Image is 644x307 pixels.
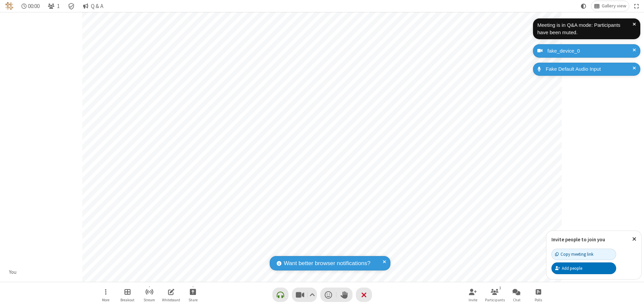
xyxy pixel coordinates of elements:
button: Open poll [528,285,548,304]
span: Participants [485,298,505,302]
button: Open chat [506,285,527,304]
button: Open menu [96,285,116,304]
button: Video setting [308,288,317,302]
span: Breakout [120,298,135,302]
span: Polls [535,298,542,302]
span: Whiteboard [162,298,180,302]
div: Fake Default Audio Input [543,65,635,73]
button: Open shared whiteboard [161,285,181,304]
div: You [7,268,19,276]
button: Invite participants (⌘+Shift+I) [463,285,483,304]
span: Gallery view [602,3,626,9]
span: Q & A [91,3,103,9]
span: Share [189,298,198,302]
div: Meeting is in Q&A mode: Participants have been muted. [537,21,633,37]
div: Meeting details Encryption enabled [65,1,78,11]
div: fake_device_0 [545,47,635,55]
div: 1 [497,285,503,291]
button: Stop video (⌘+Shift+V) [292,288,317,302]
button: Send a reaction [320,288,336,302]
button: Add people [551,262,616,274]
label: Invite people to join you [551,236,605,243]
button: Connect your audio [272,288,288,302]
span: Stream [144,298,155,302]
img: QA Selenium DO NOT DELETE OR CHANGE [5,2,13,10]
span: Chat [513,298,521,302]
button: Start streaming [139,285,159,304]
button: Change layout [591,1,629,11]
button: Open participant list [485,285,505,304]
span: More [102,298,109,302]
button: Close popover [627,231,641,247]
div: Timer [19,1,43,11]
button: Using system theme [578,1,589,11]
button: End or leave meeting [356,288,372,302]
span: 00:00 [28,3,40,9]
span: Invite [469,298,477,302]
button: Manage Breakout Rooms [117,285,138,304]
span: Want better browser notifications? [284,259,370,268]
button: Fullscreen [632,1,642,11]
button: Copy meeting link [551,249,616,260]
button: Q & A [80,1,106,11]
button: Open participant list [45,1,62,11]
div: Copy meeting link [555,251,593,257]
span: 1 [57,3,60,9]
button: Start sharing [183,285,203,304]
button: Raise hand [336,288,353,302]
